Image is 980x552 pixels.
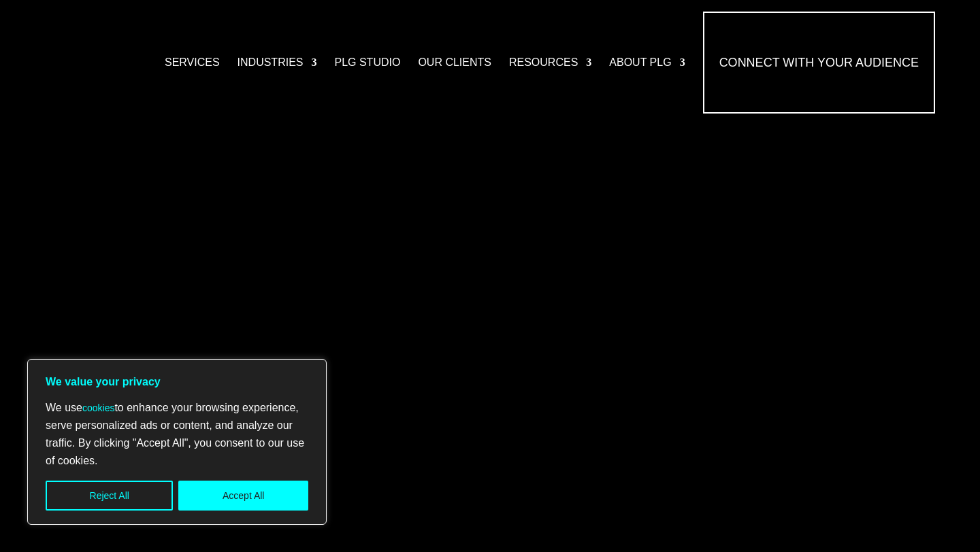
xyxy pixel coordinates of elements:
[509,12,591,114] a: Resources
[703,12,935,114] a: Connect with Your Audience
[46,481,173,511] button: Reject All
[418,12,491,114] a: Our Clients
[27,359,327,525] div: We value your privacy
[238,12,317,114] a: Industries
[82,402,114,413] a: cookies
[46,373,308,391] p: We value your privacy
[609,12,685,114] a: About PLG
[46,399,308,470] p: We use to enhance your browsing experience, serve personalized ads or content, and analyze our tr...
[334,12,400,114] a: PLG Studio
[178,481,308,511] button: Accept All
[165,12,220,114] a: Services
